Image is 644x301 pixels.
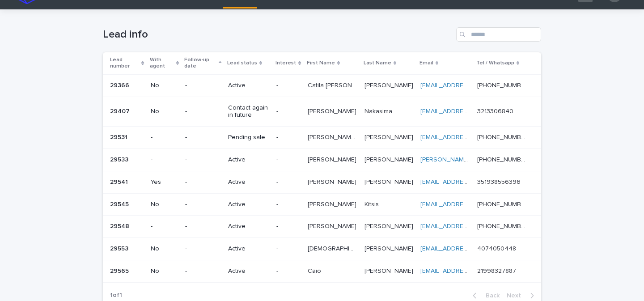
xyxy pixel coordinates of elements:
[103,260,541,282] tr: 2956529565 No-Active-CaioCaio [PERSON_NAME][PERSON_NAME] [EMAIL_ADDRESS][DOMAIN_NAME] 21998327887...
[420,157,570,163] a: [PERSON_NAME][EMAIL_ADDRESS][DOMAIN_NAME]
[228,156,270,164] p: Active
[185,156,221,164] p: -
[477,221,529,230] p: [PHONE_NUMBER]
[110,266,131,275] p: 29565
[364,199,381,208] p: Kitsis
[110,199,131,208] p: 29545
[420,179,521,185] a: [EMAIL_ADDRESS][DOMAIN_NAME]
[110,243,130,253] p: 29553
[420,268,521,274] a: [EMAIL_ADDRESS][DOMAIN_NAME]
[185,178,221,186] p: -
[103,216,541,238] tr: 2954829548 --Active-[PERSON_NAME][PERSON_NAME] [PERSON_NAME][PERSON_NAME] [EMAIL_ADDRESS][DOMAIN_...
[103,238,541,260] tr: 2955329553 No-Active-[DEMOGRAPHIC_DATA][DEMOGRAPHIC_DATA] [PERSON_NAME][PERSON_NAME] [EMAIL_ADDRE...
[185,201,221,208] p: -
[185,134,221,141] p: -
[503,292,541,300] button: Next
[507,293,526,299] span: Next
[420,134,521,140] a: [EMAIL_ADDRESS][DOMAIN_NAME]
[227,58,257,68] p: Lead status
[480,293,500,299] span: Back
[184,55,216,72] p: Follow-up date
[228,178,270,186] p: Active
[103,148,541,171] tr: 2953329533 --Active-[PERSON_NAME][PERSON_NAME] [PERSON_NAME][PERSON_NAME] [PERSON_NAME][EMAIL_ADD...
[103,28,453,41] h1: Lead info
[151,245,178,253] p: No
[420,108,521,114] a: [EMAIL_ADDRESS][DOMAIN_NAME]
[151,156,178,164] p: -
[228,267,270,275] p: Active
[228,82,270,89] p: Active
[307,58,335,68] p: First Name
[477,132,529,141] p: [PHONE_NUMBER]
[276,82,300,89] p: -
[308,80,359,89] p: Catila maria Lopes de souza Maurício da
[420,223,521,229] a: [EMAIL_ADDRESS][DOMAIN_NAME]
[308,221,358,230] p: [PERSON_NAME]
[477,266,518,275] p: 21998327887
[308,266,323,275] p: Caio
[151,82,178,89] p: No
[276,108,300,115] p: -
[477,80,529,89] p: +5533999750300
[276,245,300,253] p: -
[276,156,300,164] p: -
[364,154,415,164] p: [PERSON_NAME]
[110,154,130,164] p: 29533
[151,201,178,208] p: No
[364,177,415,186] p: [PERSON_NAME]
[103,127,541,149] tr: 2953129531 --Pending sale-[PERSON_NAME] de [PERSON_NAME][PERSON_NAME] de [PERSON_NAME] [PERSON_NA...
[151,108,178,115] p: No
[185,267,221,275] p: -
[276,201,300,208] p: -
[476,58,514,68] p: Tel / Whatsapp
[477,177,522,186] p: 351938556396
[228,245,270,253] p: Active
[276,178,300,186] p: -
[364,58,391,68] p: Last Name
[308,132,359,141] p: [PERSON_NAME] de [PERSON_NAME]
[103,74,541,97] tr: 2936629366 No-Active-Catila [PERSON_NAME] de [PERSON_NAME] daCatila [PERSON_NAME] de [PERSON_NAME...
[477,106,515,115] p: 3213306840
[103,97,541,127] tr: 2940729407 No-Contact again in future-[PERSON_NAME][PERSON_NAME] NakasimaNakasima [EMAIL_ADDRESS]...
[276,267,300,275] p: -
[228,201,270,208] p: Active
[151,267,178,275] p: No
[308,199,358,208] p: [PERSON_NAME]
[110,132,129,141] p: 29531
[228,104,270,119] p: Contact again in future
[477,199,529,208] p: [PHONE_NUMBER]
[477,243,518,253] p: 4074050448
[419,58,433,68] p: Email
[276,223,300,230] p: -
[110,80,131,89] p: 29366
[308,106,358,115] p: [PERSON_NAME]
[308,177,358,186] p: [PERSON_NAME]
[228,134,270,141] p: Pending sale
[110,55,139,72] p: Lead number
[110,106,131,115] p: 29407
[228,223,270,230] p: Active
[185,223,221,230] p: -
[110,177,130,186] p: 29541
[185,245,221,253] p: -
[364,266,415,275] p: [PERSON_NAME]
[308,243,359,253] p: [DEMOGRAPHIC_DATA]
[151,178,178,186] p: Yes
[420,82,521,89] a: [EMAIL_ADDRESS][DOMAIN_NAME]
[420,246,521,252] a: [EMAIL_ADDRESS][DOMAIN_NAME]
[364,132,415,141] p: MARQUES DE LIMA DUMARESQ
[364,221,415,230] p: [PERSON_NAME]
[151,223,178,230] p: -
[103,193,541,216] tr: 2954529545 No-Active-[PERSON_NAME][PERSON_NAME] KitsisKitsis [EMAIL_ADDRESS][DOMAIN_NAME] [PHONE_...
[110,221,131,230] p: 29548
[185,108,221,115] p: -
[275,58,296,68] p: Interest
[364,106,394,115] p: Nakasima
[103,171,541,193] tr: 2954129541 Yes-Active-[PERSON_NAME][PERSON_NAME] [PERSON_NAME][PERSON_NAME] [EMAIL_ADDRESS][DOMAI...
[364,243,415,253] p: [PERSON_NAME]
[477,154,529,164] p: [PHONE_NUMBER]
[466,292,503,300] button: Back
[456,27,541,42] input: Search
[308,154,358,164] p: [PERSON_NAME]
